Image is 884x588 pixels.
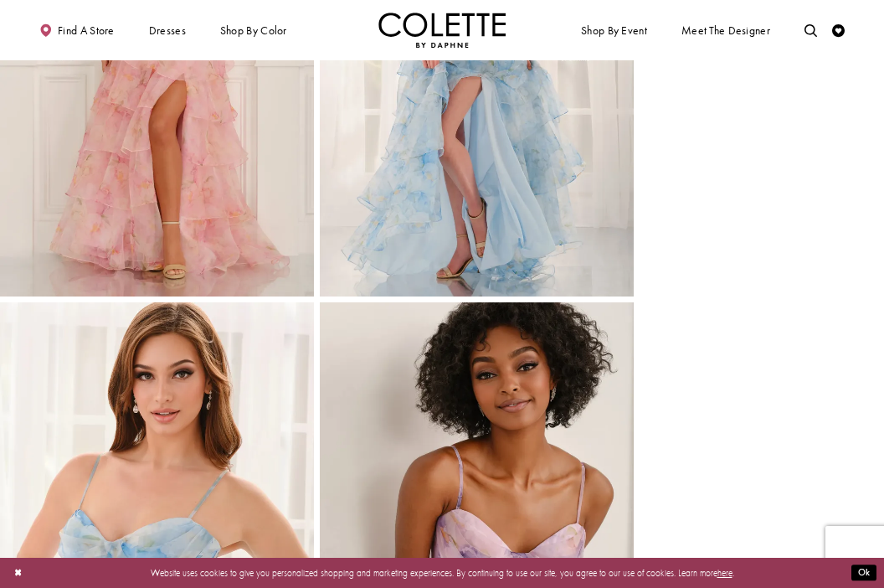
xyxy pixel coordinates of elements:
a: Meet the designer [678,13,773,48]
a: here [717,567,732,579]
span: Meet the designer [681,24,770,37]
span: Shop By Event [578,13,650,48]
a: Check Wishlist [829,13,848,48]
span: Dresses [149,24,186,37]
span: Find a store [58,24,115,37]
p: Website uses cookies to give you personalized shopping and marketing experiences. By continuing t... [91,565,793,581]
a: Visit Home Page [378,13,506,48]
span: Shop by color [217,13,290,48]
span: Shop By Event [581,24,647,37]
button: Submit Dialog [851,565,876,581]
img: Colette by Daphne [378,13,506,48]
span: Dresses [146,13,189,48]
a: Find a store [36,13,117,48]
button: Close Dialog [8,562,28,585]
span: Shop by color [220,24,287,37]
a: Toggle search [801,13,820,48]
